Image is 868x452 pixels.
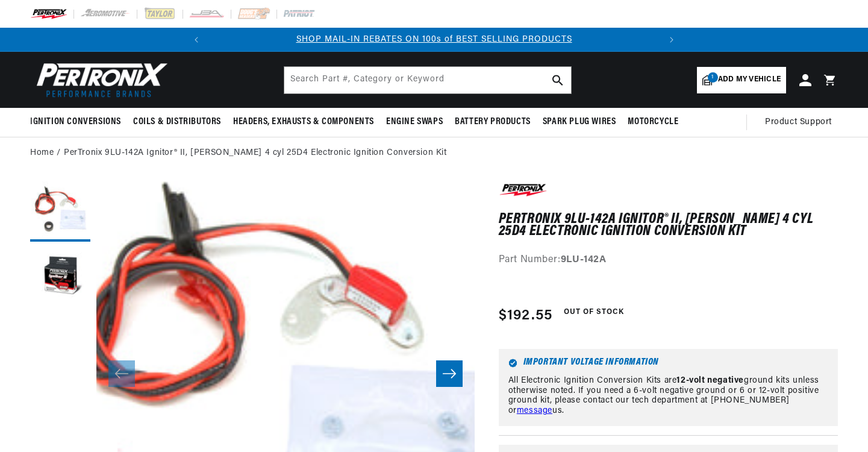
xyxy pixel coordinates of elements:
[208,33,660,46] div: 1 of 2
[561,255,607,265] strong: 9LU-142A
[676,376,744,385] strong: 12-volt negative
[765,108,838,137] summary: Product Support
[133,116,221,128] span: Coils & Distributors
[499,253,838,268] div: Part Number:
[208,33,660,46] div: Announcement
[508,376,828,416] p: All Electronic Ignition Conversion Kits are ground kits unless otherwise noted. If you need a 6-v...
[765,116,832,129] span: Product Support
[30,116,121,128] span: Ignition Conversions
[660,28,684,52] button: Translation missing: en.sections.announcements.next_announcement
[557,305,631,320] span: Out of Stock
[64,146,447,160] a: PerTronix 9LU-142A Ignitor® II, [PERSON_NAME] 4 cyl 25D4 Electronic Ignition Conversion Kit
[380,108,449,136] summary: Engine Swaps
[30,146,54,160] a: Home
[108,360,135,387] button: Slide left
[184,28,208,52] button: Translation missing: en.sections.announcements.previous_announcement
[30,59,169,101] img: Pertronix
[30,181,90,242] button: Load image 1 in gallery view
[227,108,380,136] summary: Headers, Exhausts & Components
[708,72,718,83] span: 1
[127,108,227,136] summary: Coils & Distributors
[436,360,463,387] button: Slide right
[508,359,828,368] h6: Important Voltage Information
[284,67,571,93] input: Search Part #, Category or Keyword
[537,108,622,136] summary: Spark Plug Wires
[233,116,374,128] span: Headers, Exhausts & Components
[296,35,572,44] a: SHOP MAIL-IN REBATES ON 100s of BEST SELLING PRODUCTS
[543,116,616,128] span: Spark Plug Wires
[449,108,537,136] summary: Battery Products
[545,67,571,93] button: search button
[30,108,127,136] summary: Ignition Conversions
[718,74,781,86] span: Add my vehicle
[499,213,838,238] h1: PerTronix 9LU-142A Ignitor® II, [PERSON_NAME] 4 cyl 25D4 Electronic Ignition Conversion Kit
[455,116,531,128] span: Battery Products
[30,248,90,308] button: Load image 2 in gallery view
[628,116,678,128] span: Motorcycle
[30,146,838,160] nav: breadcrumbs
[386,116,443,128] span: Engine Swaps
[499,305,553,327] span: $192.55
[622,108,684,136] summary: Motorcycle
[697,67,786,93] a: 1Add my vehicle
[517,406,552,415] a: message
